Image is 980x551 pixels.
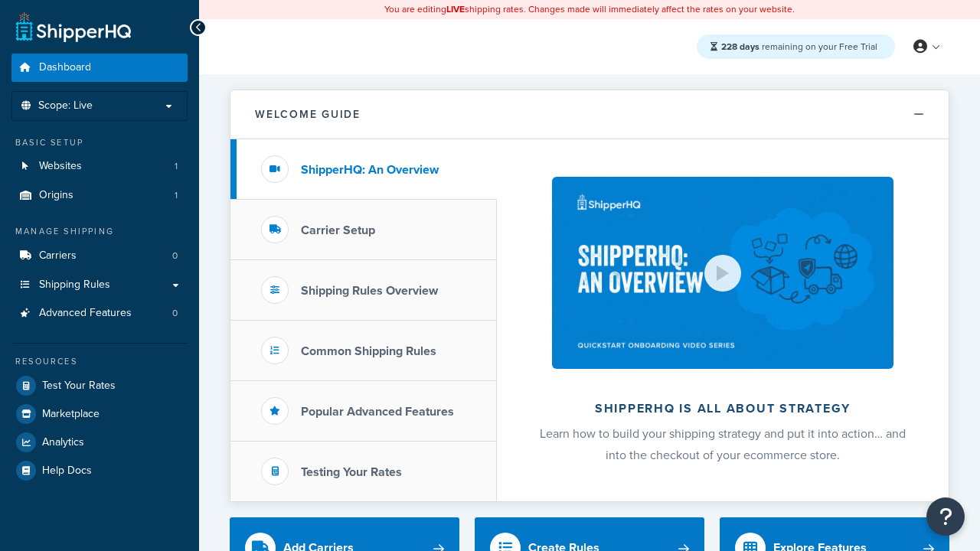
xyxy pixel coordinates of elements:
[721,40,877,54] span: remaining on your Free Trial
[301,344,436,358] h3: Common Shipping Rules
[230,90,949,139] button: Welcome Guide
[11,54,188,82] a: Dashboard
[11,400,188,428] a: Marketplace
[39,160,82,173] span: Websites
[11,372,188,399] a: Test Your Rates
[446,2,465,16] b: LIVE
[39,307,132,320] span: Advanced Features
[11,242,188,270] a: Carriers0
[11,225,188,238] div: Manage Shipping
[11,299,188,328] li: Advanced Features
[11,181,188,210] li: Origins
[255,109,361,120] h2: Welcome Guide
[175,160,178,173] span: 1
[301,223,375,237] h3: Carrier Setup
[11,136,188,149] div: Basic Setup
[11,181,188,210] a: Origins1
[42,436,84,449] span: Analytics
[721,40,759,54] strong: 228 days
[39,189,73,202] span: Origins
[38,99,93,112] span: Scope: Live
[11,429,188,456] a: Analytics
[42,380,116,393] span: Test Your Rates
[301,163,439,177] h3: ShipperHQ: An Overview
[172,249,178,262] span: 0
[39,279,110,292] span: Shipping Rules
[301,465,402,479] h3: Testing Your Rates
[11,355,188,368] div: Resources
[926,497,965,536] button: Open Resource Center
[11,152,188,181] a: Websites1
[175,189,178,202] span: 1
[301,405,454,419] h3: Popular Advanced Features
[11,242,188,270] li: Carriers
[11,299,188,328] a: Advanced Features0
[11,457,188,484] a: Help Docs
[540,425,906,464] span: Learn how to build your shipping strategy and put it into action… and into the checkout of your e...
[11,271,188,299] a: Shipping Rules
[537,402,908,416] h2: ShipperHQ is all about strategy
[301,284,438,298] h3: Shipping Rules Overview
[11,152,188,181] li: Websites
[42,408,100,421] span: Marketplace
[39,249,77,262] span: Carriers
[42,465,92,478] span: Help Docs
[39,61,91,74] span: Dashboard
[552,177,893,369] img: ShipperHQ is all about strategy
[172,307,178,320] span: 0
